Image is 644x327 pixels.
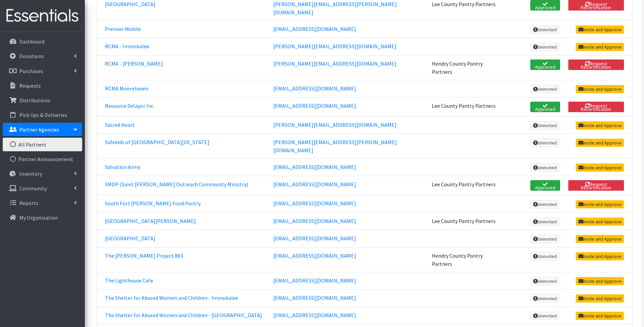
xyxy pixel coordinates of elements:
[105,252,183,259] a: The [PERSON_NAME] Project 863
[530,121,559,130] span: Uninvited
[530,139,559,147] span: Uninvited
[273,312,356,319] a: [EMAIL_ADDRESS][DOMAIN_NAME]
[273,181,356,188] a: [EMAIL_ADDRESS][DOMAIN_NAME]
[273,25,356,32] a: [EMAIL_ADDRESS][DOMAIN_NAME]
[530,102,560,112] span: Approved
[19,82,41,89] p: Requests
[576,139,624,147] a: Invite and Approve
[273,277,356,284] a: [EMAIL_ADDRESS][DOMAIN_NAME]
[273,218,356,224] a: [EMAIL_ADDRESS][DOMAIN_NAME]
[19,68,43,74] p: Purchases
[273,235,356,242] a: [EMAIL_ADDRESS][DOMAIN_NAME]
[530,43,559,51] span: Uninvited
[19,111,67,118] p: Pick Ups & Deliveries
[3,79,82,92] a: Requests
[576,277,624,285] a: Invite and Approve
[576,312,624,320] a: Invite and Approve
[576,252,624,260] a: Invite and Approve
[3,108,82,122] a: Pick Ups & Deliveries
[428,247,503,272] td: Hendry County Pantry Partners
[273,85,356,92] a: [EMAIL_ADDRESS][DOMAIN_NAME]
[576,200,624,208] a: Invite and Approve
[273,200,356,207] a: [EMAIL_ADDRESS][DOMAIN_NAME]
[3,35,82,48] a: Dashboard
[19,214,58,221] p: My Organization
[273,252,356,259] a: [EMAIL_ADDRESS][DOMAIN_NAME]
[428,55,503,80] td: Hendry County Pantry Partners
[576,25,624,34] a: Invite and Approve
[273,102,356,109] a: [EMAIL_ADDRESS][DOMAIN_NAME]
[428,176,503,195] td: Lee County Pantry Partners
[530,25,559,34] span: Uninvited
[105,163,140,170] a: Salvation Army
[568,102,624,112] button: Request Recertification
[576,163,624,172] a: Invite and Approve
[576,235,624,243] a: Invite and Approve
[105,102,153,109] a: Resource Delayor Inc
[3,64,82,78] a: Purchases
[3,49,82,63] a: Donations
[105,200,201,207] a: South Fort [PERSON_NAME] Food Pantry
[428,212,503,230] td: Lee County Pantry Partners
[568,180,624,191] button: Request Recertification
[19,185,47,192] p: Community
[19,53,44,59] p: Donations
[273,1,397,16] a: [PERSON_NAME][EMAIL_ADDRESS][PERSON_NAME][DOMAIN_NAME]
[105,312,262,319] a: The Shelter for Abused Women and Children - [GEOGRAPHIC_DATA]
[576,121,624,130] a: Invite and Approve
[3,138,82,151] a: All Partners
[273,163,356,170] a: [EMAIL_ADDRESS][DOMAIN_NAME]
[576,43,624,51] a: Invite and Approve
[19,126,59,133] p: Partner Agencies
[530,294,559,303] span: Uninvited
[576,218,624,226] a: Invite and Approve
[3,167,82,180] a: Inventory
[105,294,238,301] a: The Shelter for Abused Women and Children - Immokalee
[273,139,397,154] a: [PERSON_NAME][EMAIL_ADDRESS][PERSON_NAME][DOMAIN_NAME]
[105,43,149,50] a: RCMA - Immokalee
[105,218,196,224] a: [GEOGRAPHIC_DATA][PERSON_NAME]
[3,196,82,210] a: Reports
[105,60,163,67] a: RCMA - [PERSON_NAME]
[105,25,141,32] a: Premier Mobile
[530,59,560,70] span: Approved
[3,123,82,136] a: Partner Agencies
[530,180,560,191] span: Approved
[19,97,50,104] p: Distributions
[105,235,155,242] a: [GEOGRAPHIC_DATA]
[105,139,209,145] a: Safekids of [GEOGRAPHIC_DATA][US_STATE]
[19,38,44,45] p: Dashboard
[19,170,42,177] p: Inventory
[530,218,559,226] span: Uninvited
[530,312,559,320] span: Uninvited
[3,211,82,224] a: My Organization
[568,59,624,70] button: Request Recertification
[530,277,559,285] span: Uninvited
[530,252,559,260] span: Uninvited
[19,200,38,206] p: Reports
[576,85,624,93] a: Invite and Approve
[3,4,82,27] img: HumanEssentials
[105,85,148,92] a: RCMA Moorehaven
[105,1,155,7] a: [GEOGRAPHIC_DATA]
[576,294,624,303] a: Invite and Approve
[105,121,135,128] a: Sacred Heart
[3,182,82,195] a: Community
[3,152,82,166] a: Partner Announcement
[105,277,153,284] a: The Lighthouse Cafe
[530,163,559,172] span: Uninvited
[273,60,397,67] a: [PERSON_NAME][EMAIL_ADDRESS][DOMAIN_NAME]
[273,43,397,50] a: [PERSON_NAME][EMAIL_ADDRESS][DOMAIN_NAME]
[3,93,82,107] a: Distributions
[273,121,397,128] a: [PERSON_NAME][EMAIL_ADDRESS][DOMAIN_NAME]
[273,294,356,301] a: [EMAIL_ADDRESS][DOMAIN_NAME]
[428,98,503,117] td: Lee County Pantry Partners
[530,200,559,208] span: Uninvited
[530,85,559,93] span: Uninvited
[530,235,559,243] span: Uninvited
[105,181,248,188] a: SMDP (Saint [PERSON_NAME] Outreach Community Ministry)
